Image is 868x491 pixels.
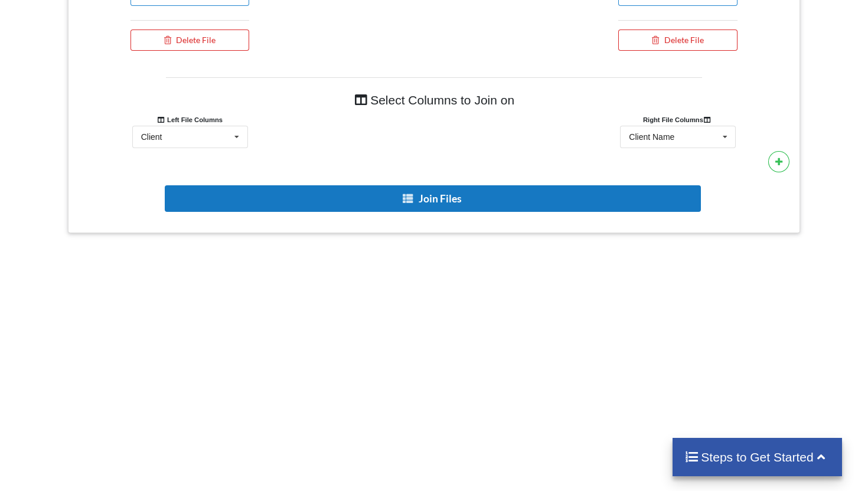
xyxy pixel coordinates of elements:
b: Left File Columns [157,116,223,123]
h4: Steps to Get Started [684,450,830,464]
b: Right File Columns [643,116,713,123]
div: Client Name [629,133,674,141]
div: Client [141,133,162,141]
button: Join Files [165,185,701,212]
h4: Select Columns to Join on [166,87,702,113]
button: Delete File [130,30,250,51]
button: Delete File [618,30,738,51]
